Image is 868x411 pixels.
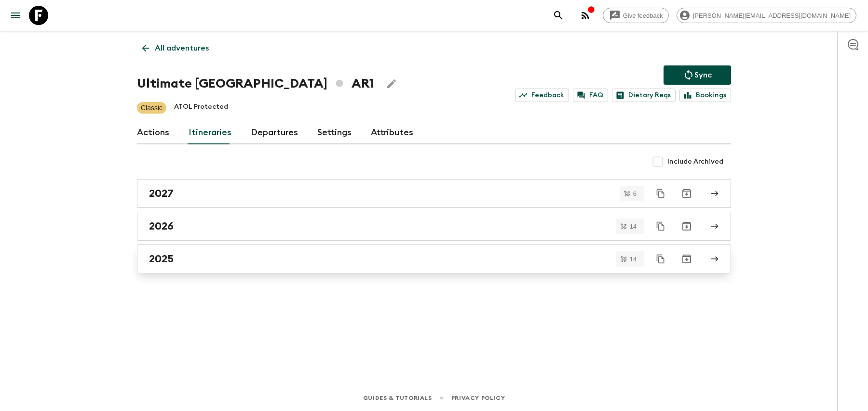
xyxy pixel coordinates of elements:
button: Edit Adventure Title [382,74,401,93]
a: 2027 [137,179,731,208]
div: [PERSON_NAME][EMAIL_ADDRESS][DOMAIN_NAME] [677,8,856,23]
a: 2026 [137,212,731,241]
span: [PERSON_NAME][EMAIL_ADDRESS][DOMAIN_NAME] [688,12,856,19]
button: menu [6,6,25,25]
span: 14 [624,223,642,230]
p: Classic [141,103,163,113]
span: 14 [624,256,642,262]
a: Dietary Reqs [612,89,676,102]
h2: 2025 [149,253,174,265]
a: 2025 [137,244,731,273]
button: Archive [677,184,696,203]
span: 6 [627,191,642,197]
span: Give feedback [618,12,668,19]
a: Departures [251,121,298,144]
p: Sync [694,69,712,81]
a: Bookings [679,89,731,102]
button: search adventures [549,6,568,25]
button: Archive [677,249,696,269]
a: Privacy Policy [451,393,505,403]
button: Duplicate [652,250,669,268]
a: All adventures [137,39,214,58]
button: Sync adventure departures to the booking engine [664,65,731,85]
p: All adventures [155,42,209,54]
h2: 2026 [149,220,174,232]
span: Include Archived [667,157,723,167]
a: Guides & Tutorials [363,393,432,403]
button: Archive [677,217,696,236]
h1: Ultimate [GEOGRAPHIC_DATA] AR1 [137,74,374,93]
button: Duplicate [652,218,669,235]
a: Give feedback [603,8,669,23]
button: Duplicate [652,185,669,202]
a: Settings [317,121,352,144]
a: Feedback [515,89,569,102]
a: Itineraries [189,121,231,144]
p: ATOL Protected [174,102,228,114]
a: Attributes [371,121,413,144]
a: Actions [137,121,169,144]
a: FAQ [573,89,608,102]
h2: 2027 [149,187,174,200]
